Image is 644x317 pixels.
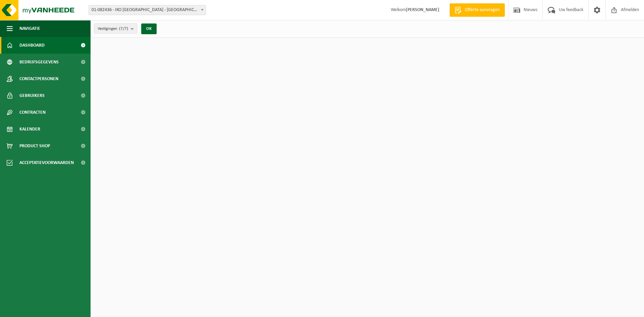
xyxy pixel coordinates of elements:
[94,23,137,34] button: Vestigingen(7/7)
[89,5,206,15] span: 01-082436 - IKO NV - ANTWERPEN
[19,87,45,104] span: Gebruikers
[19,70,58,87] span: Contactpersonen
[19,54,59,70] span: Bedrijfsgegevens
[19,104,46,121] span: Contracten
[119,27,128,31] count: (7/7)
[19,154,74,171] span: Acceptatievoorwaarden
[141,23,157,34] button: OK
[449,3,505,17] a: Offerte aanvragen
[19,37,45,54] span: Dashboard
[463,7,501,13] span: Offerte aanvragen
[19,121,40,138] span: Kalender
[89,5,206,15] span: 01-082436 - IKO NV - ANTWERPEN
[98,24,128,34] span: Vestigingen
[19,20,40,37] span: Navigatie
[19,138,50,154] span: Product Shop
[406,7,439,12] strong: [PERSON_NAME]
